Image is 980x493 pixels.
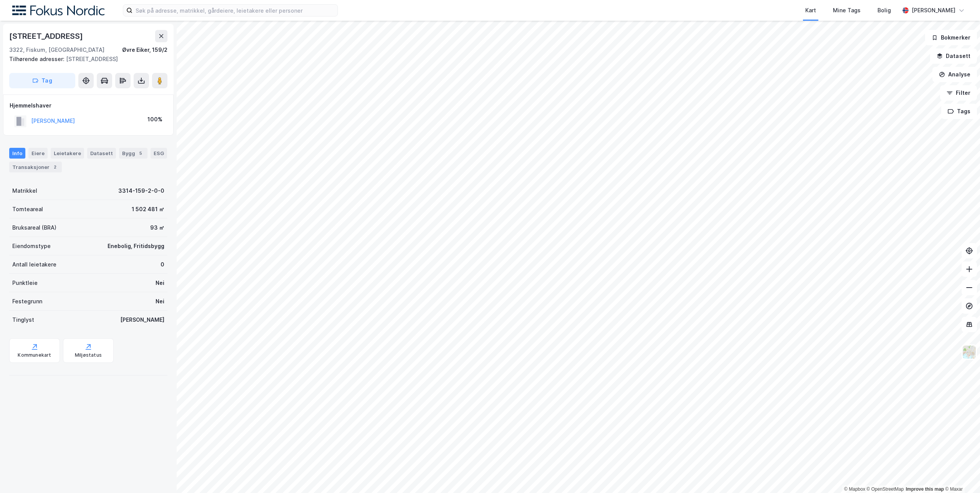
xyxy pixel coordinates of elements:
[122,45,167,55] div: Øvre Eiker, 159/2
[51,148,84,159] div: Leietakere
[156,278,164,288] div: Nei
[87,148,116,159] div: Datasett
[912,6,955,15] div: [PERSON_NAME]
[12,297,42,306] div: Festegrunn
[147,115,162,124] div: 100%
[18,352,51,358] div: Kommunekart
[925,30,977,45] button: Bokmerker
[118,186,164,195] div: 3314-159-2-0-0
[930,48,977,64] button: Datasett
[156,297,164,306] div: Nei
[940,85,977,101] button: Filter
[10,101,167,110] div: Hjemmelshaver
[877,6,891,15] div: Bolig
[9,56,66,62] span: Tilhørende adresser:
[12,5,104,16] img: fokus-nordic-logo.8a93422641609758e4ac.png
[906,486,944,492] a: Improve this map
[962,345,977,359] img: Z
[12,205,43,214] div: Tomteareal
[75,352,102,358] div: Miljøstatus
[844,486,865,492] a: Mapbox
[132,5,338,16] input: Søk på adresse, matrikkel, gårdeiere, leietakere eller personer
[9,73,75,88] button: Tag
[108,242,164,251] div: Enebolig, Fritidsbygg
[12,186,37,195] div: Matrikkel
[12,278,38,288] div: Punktleie
[942,456,980,493] div: Kontrollprogram for chat
[932,67,977,82] button: Analyse
[12,260,56,269] div: Antall leietakere
[51,163,59,171] div: 2
[9,30,84,42] div: [STREET_ADDRESS]
[12,223,56,232] div: Bruksareal (BRA)
[161,260,164,269] div: 0
[28,148,48,159] div: Eiere
[151,148,167,159] div: ESG
[12,242,51,251] div: Eiendomstype
[120,315,164,324] div: [PERSON_NAME]
[9,45,104,55] div: 3322, Fiskum, [GEOGRAPHIC_DATA]
[12,315,34,324] div: Tinglyst
[867,486,904,492] a: OpenStreetMap
[9,162,62,172] div: Transaksjoner
[9,148,25,159] div: Info
[119,148,147,159] div: Bygg
[132,205,164,214] div: 1 502 481 ㎡
[833,6,861,15] div: Mine Tags
[941,104,977,119] button: Tags
[137,149,144,157] div: 5
[942,456,980,493] iframe: Chat Widget
[805,6,816,15] div: Kart
[9,55,161,64] div: [STREET_ADDRESS]
[150,223,164,232] div: 93 ㎡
